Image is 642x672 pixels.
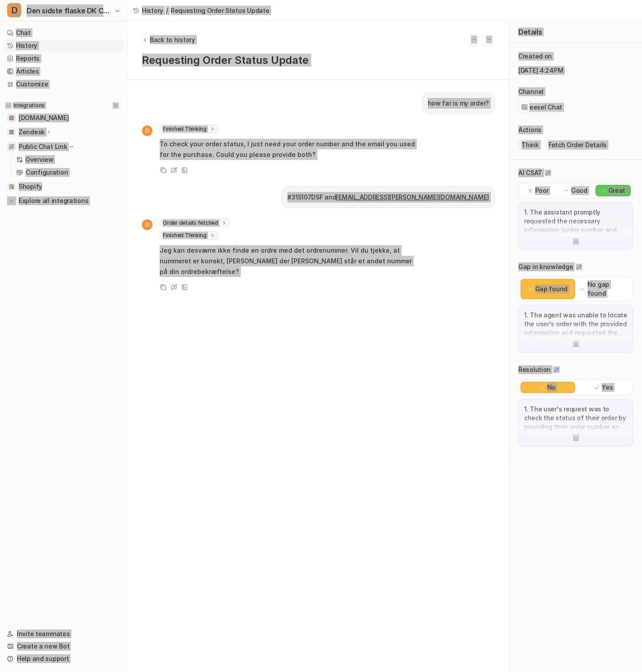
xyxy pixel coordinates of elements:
p: Yes [602,383,613,392]
a: densidsteflaske.dk[DOMAIN_NAME] [4,112,124,124]
p: Actions [518,125,541,134]
a: History [133,6,163,15]
p: 1. The user's request was to check the status of their order by providing their order number and ... [524,405,627,431]
span: eesel Chat [529,103,562,112]
span: D [142,219,153,230]
p: 1. The agent was unable to locate the user's order with the provided information and requested th... [524,311,627,337]
p: AI CSAT [518,168,542,177]
p: Integrations [13,102,45,109]
p: [DATE] 4:24PM [518,66,633,75]
img: down-arrow [573,341,579,347]
button: Go to previous session [468,34,480,45]
p: Public Chat Link [19,142,67,151]
p: No gap found [587,280,627,298]
p: Gap in knowledge [518,262,573,271]
span: Requesting Order Status Update [171,6,270,15]
img: explore all integrations [7,196,16,205]
span: History [142,6,163,15]
img: Shopify [9,184,14,189]
a: Articles [4,65,124,78]
a: eesel Chat [521,103,562,112]
a: Create a new Bot [4,640,124,652]
span: Think [518,140,542,150]
img: down-arrow [573,435,579,441]
span: [DOMAIN_NAME] [19,113,69,122]
img: expand menu [5,102,12,109]
p: 1. The assistant promptly requested the necessary information (order number and email) to check t... [524,208,627,234]
p: Created on [518,52,552,61]
p: Zendesk [19,128,45,137]
span: Order details fetched [160,219,231,227]
div: Details [509,21,642,43]
a: [EMAIL_ADDRESS][PERSON_NAME][DOMAIN_NAME] [336,193,489,201]
p: Overview [25,155,54,164]
img: eeselChat [521,104,528,110]
p: No [547,383,556,392]
span: Finished Thinking [160,125,219,133]
a: Invite teammates [4,628,124,640]
span: D [142,125,153,136]
span: D [7,3,21,17]
span: Back to history [150,35,195,44]
a: ShopifyShopify [4,180,124,193]
a: Reports [4,52,124,65]
h1: Requesting Order Status Update [142,54,495,67]
p: Jeg kan desværre ikke finde en ordre med det ordrenummer. Vil du tjekke, at nummeret er korrekt, ... [160,245,419,277]
img: Zendesk [9,129,14,135]
span: Finished Thinking [160,231,219,240]
button: Integrations [4,101,47,110]
p: Gap found [535,285,568,293]
p: To check your order status, I just need your order number and the email you used for the purchase... [160,139,419,160]
p: Resolution [518,365,551,374]
p: Poor [535,186,549,195]
a: History [4,39,124,52]
img: Previous session [471,35,477,43]
span: / [166,6,168,15]
a: Overview [13,153,124,166]
img: densidsteflaske.dk [9,115,14,121]
img: Next session [486,35,492,43]
span: Den sidste flaske DK Chatbot [27,4,112,17]
a: Chat [4,27,124,39]
a: Customize [4,78,124,90]
button: Go to next session [483,34,495,45]
p: #315107DSF and [287,192,489,203]
button: Back to history [142,35,195,44]
img: menu_add.svg [113,102,119,109]
img: down-arrow [573,238,579,244]
span: Explore all integrations [19,194,120,208]
a: Explore all integrations [4,195,124,207]
a: Help and support [4,652,124,665]
span: Fetch Order Details [545,140,610,150]
img: Public Chat Link [9,144,14,149]
a: Configuration [13,166,124,179]
p: Good [571,186,587,195]
span: Shopify [19,182,42,191]
p: Configuration [26,168,68,177]
p: Channel [518,87,544,96]
p: how far is my order? [428,98,489,109]
p: Great [608,186,626,195]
